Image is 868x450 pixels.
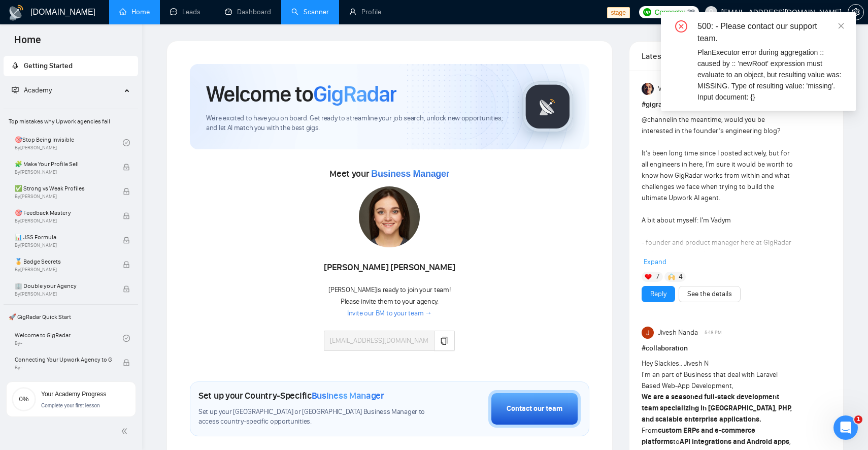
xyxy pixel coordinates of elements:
a: Invite our BM to your team → [347,309,432,318]
span: Expand [644,258,666,266]
span: close-circle [675,20,687,33]
span: 38 [687,7,695,18]
a: searchScanner [291,8,329,16]
span: check-circle [123,335,130,342]
div: 500: - Please contact our support team. [697,20,844,45]
span: Academy [24,86,52,94]
iframe: Intercom live chat [833,415,858,440]
span: 5:18 PM [705,328,722,337]
span: By [PERSON_NAME] [15,291,112,297]
button: Reply [642,286,675,302]
img: gigradar-logo.png [522,81,573,132]
a: homeHome [119,8,150,16]
span: double-left [121,426,131,436]
span: 🏅 Badge Secrets [15,256,112,267]
span: stage [607,7,630,18]
span: 🎯 Feedback Mastery [15,208,112,218]
img: upwork-logo.png [643,8,651,16]
button: Contact our team [488,390,581,428]
span: check-circle [123,139,130,146]
span: Vadym [658,83,678,94]
h1: Set up your Country-Specific [198,390,384,401]
span: copy [440,337,448,345]
h1: # collaboration [642,343,831,354]
span: 4 [679,272,683,282]
img: ❤️ [645,273,652,280]
span: Business Manager [371,169,449,179]
strong: API integrations and Android apps [680,437,789,446]
img: Jivesh Nanda [642,327,654,339]
span: [PERSON_NAME] is ready to join your team! [328,285,450,294]
span: rocket [12,62,19,69]
li: Getting Started [4,56,138,76]
span: Connects: [654,7,685,18]
span: lock [123,237,130,244]
span: By [PERSON_NAME] [15,267,112,273]
button: setting [848,4,864,20]
span: 🚀 GigRadar Quick Start [5,307,137,327]
a: Reply [650,288,666,300]
span: lock [123,285,130,293]
span: Latest Posts from the GigRadar Community [642,50,703,62]
a: setting [848,8,864,16]
span: Connecting Your Upwork Agency to GigRadar [15,355,112,365]
span: lock [123,188,130,195]
span: 7 [656,272,659,282]
a: 🎯Stop Being InvisibleBy[PERSON_NAME] [15,132,123,154]
a: Welcome to GigRadarBy- [15,327,123,349]
span: Getting Started [24,61,73,70]
img: logo [8,5,24,21]
div: Contact our team [507,403,562,414]
div: in the meantime, would you be interested in the founder’s engineering blog? It’s been long time s... [642,114,793,416]
a: dashboardDashboard [225,8,271,16]
h1: Welcome to [206,80,396,108]
img: Vadym [642,83,654,95]
a: See the details [687,288,732,300]
a: messageLeads [170,8,205,16]
span: GigRadar [313,80,396,108]
h1: # gigradar-hub [642,99,831,110]
span: lock [123,212,130,219]
strong: custom ERPs and e-commerce platforms [642,426,755,446]
span: By - [15,365,112,371]
span: lock [123,359,130,366]
span: We're excited to have you on board. Get ready to streamline your job search, unlock new opportuni... [206,114,506,133]
span: 🧩 Make Your Profile Sell [15,159,112,169]
span: Academy [12,86,52,94]
span: By [PERSON_NAME] [15,218,112,224]
span: ✅ Strong vs Weak Profiles [15,183,112,194]
span: 1 [854,415,862,424]
span: fund-projection-screen [12,86,19,93]
span: 📊 JSS Formula [15,232,112,242]
span: Complete your first lesson [41,403,100,408]
span: 🏢 Double your Agency [15,281,112,291]
img: 1706120922797-multi-240.jpg [359,186,420,247]
span: lock [123,164,130,171]
a: userProfile [349,8,381,16]
strong: We are a seasoned full-stack development team specializing in [GEOGRAPHIC_DATA], PHP, and scalabl... [642,393,792,424]
img: 🙌 [668,273,675,280]
span: close [838,22,845,29]
span: By [PERSON_NAME] [15,194,112,200]
span: Meet your [329,168,449,179]
span: By [PERSON_NAME] [15,169,112,175]
span: By [PERSON_NAME] [15,242,112,248]
span: user [708,9,715,16]
div: PlanExecutor error during aggregation :: caused by :: 'newRoot' expression must evaluate to an ob... [697,47,844,103]
button: See the details [679,286,741,302]
span: Please invite them to your agency. [341,297,439,306]
span: Business Manager [312,390,384,401]
span: @channel [642,115,672,124]
span: Set up your [GEOGRAPHIC_DATA] or [GEOGRAPHIC_DATA] Business Manager to access country-specific op... [198,407,428,427]
div: [PERSON_NAME] [PERSON_NAME] [324,259,455,276]
span: Jivesh Nanda [658,327,698,338]
span: Your Academy Progress [41,391,106,398]
span: lock [123,261,130,268]
span: Home [6,33,49,54]
button: copy [434,331,455,351]
span: Top mistakes why Upwork agencies fail [5,111,137,132]
span: 0% [12,396,36,402]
